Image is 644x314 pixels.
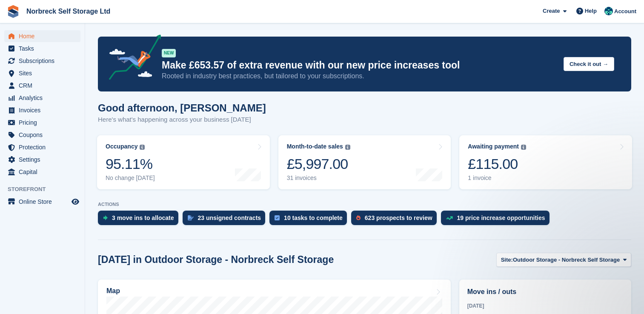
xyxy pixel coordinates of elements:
[351,211,441,229] a: 623 prospects to review
[287,174,350,182] div: 31 invoices
[564,57,614,71] button: Check it out →
[19,30,70,42] span: Home
[188,215,194,220] img: contract_signature_icon-13c848040528278c33f63329250d36e43548de30e8caae1d1a13099fd9432cc5.svg
[19,129,70,141] span: Coupons
[19,196,70,208] span: Online Store
[604,7,613,15] img: Sally King
[4,55,80,67] a: menu
[4,129,80,141] a: menu
[162,49,176,57] div: NEW
[19,92,70,104] span: Analytics
[269,211,351,229] a: 10 tasks to complete
[4,196,80,208] a: menu
[4,166,80,178] a: menu
[7,5,20,18] img: stora-icon-8386f47178a22dfd0bd8f6a31ec36ba5ce8667c1dd55bd0f319d3a0aa187defe.svg
[468,143,519,150] div: Awaiting payment
[23,4,114,18] a: Norbreck Self Storage Ltd
[467,302,623,310] div: [DATE]
[19,166,70,178] span: Capital
[19,104,70,116] span: Invoices
[140,145,145,150] img: icon-info-grey-7440780725fd019a000dd9b08b2336e03edf1995a4989e88bcd33f0948082b44.svg
[4,43,80,54] a: menu
[459,135,632,189] a: Awaiting payment £115.00 1 invoice
[287,155,350,173] div: £5,997.00
[183,211,270,229] a: 23 unsigned contracts
[614,7,636,16] span: Account
[287,143,343,150] div: Month-to-date sales
[4,141,80,153] a: menu
[98,254,334,265] h2: [DATE] in Outdoor Storage - Norbreck Self Storage
[162,71,557,81] p: Rooted in industry best practices, but tailored to your subscriptions.
[501,256,513,264] span: Site:
[70,197,80,207] a: Preview store
[8,185,85,194] span: Storefront
[106,155,155,173] div: 95.11%
[345,145,350,150] img: icon-info-grey-7440780725fd019a000dd9b08b2336e03edf1995a4989e88bcd33f0948082b44.svg
[446,216,453,220] img: price_increase_opportunities-93ffe204e8149a01c8c9dc8f82e8f89637d9d84a8eef4429ea346261dce0b2c0.svg
[102,34,161,83] img: price-adjustments-announcement-icon-8257ccfd72463d97f412b2fc003d46551f7dbcb40ab6d574587a9cd5c0d94...
[98,202,631,207] p: ACTIONS
[278,135,451,189] a: Month-to-date sales £5,997.00 31 invoices
[284,214,343,221] div: 10 tasks to complete
[275,215,280,220] img: task-75834270c22a3079a89374b754ae025e5fb1db73e45f91037f5363f120a921f8.svg
[106,287,120,295] h2: Map
[585,7,597,15] span: Help
[19,43,70,54] span: Tasks
[365,214,432,221] div: 623 prospects to review
[521,145,526,150] img: icon-info-grey-7440780725fd019a000dd9b08b2336e03edf1995a4989e88bcd33f0948082b44.svg
[496,253,631,267] button: Site: Outdoor Storage - Norbreck Self Storage
[441,211,554,229] a: 19 price increase opportunities
[19,141,70,153] span: Protection
[356,215,361,220] img: prospect-51fa495bee0391a8d652442698ab0144808aea92771e9ea1ae160a38d050c398.svg
[457,214,545,221] div: 19 price increase opportunities
[98,102,266,114] h1: Good afternoon, [PERSON_NAME]
[4,80,80,91] a: menu
[198,214,261,221] div: 23 unsigned contracts
[468,174,526,182] div: 1 invoice
[112,214,174,221] div: 3 move ins to allocate
[162,59,557,71] p: Make £653.57 of extra revenue with our new price increases tool
[106,143,137,150] div: Occupancy
[19,117,70,128] span: Pricing
[4,104,80,116] a: menu
[98,211,183,229] a: 3 move ins to allocate
[19,55,70,67] span: Subscriptions
[103,215,108,220] img: move_ins_to_allocate_icon-fdf77a2bb77ea45bf5b3d319d69a93e2d87916cf1d5bf7949dd705db3b84f3ca.svg
[19,80,70,91] span: CRM
[4,67,80,79] a: menu
[543,7,560,15] span: Create
[4,117,80,128] a: menu
[19,67,70,79] span: Sites
[4,154,80,166] a: menu
[19,154,70,166] span: Settings
[4,30,80,42] a: menu
[106,174,155,182] div: No change [DATE]
[4,92,80,104] a: menu
[468,155,526,173] div: £115.00
[513,256,620,264] span: Outdoor Storage - Norbreck Self Storage
[467,287,623,297] h2: Move ins / outs
[97,135,270,189] a: Occupancy 95.11% No change [DATE]
[98,115,266,125] p: Here's what's happening across your business [DATE]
